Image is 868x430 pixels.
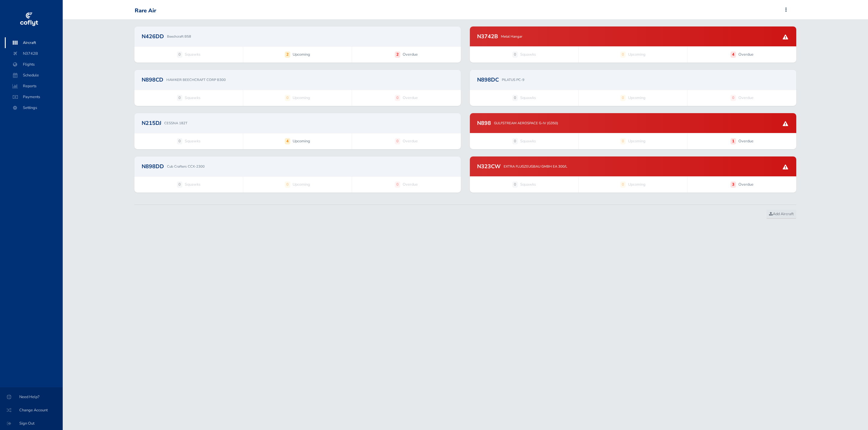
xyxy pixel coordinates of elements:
span: N3742B [11,48,57,59]
strong: 0 [395,181,400,187]
strong: 4 [285,138,290,144]
span: Upcoming [293,138,310,144]
a: N426DD Beechcraft B58 0 Squawks 2 Upcoming 2 Overdue [134,26,461,63]
strong: 0 [285,95,290,101]
strong: 0 [620,95,626,101]
strong: 4 [731,51,736,57]
a: N323CW EXTRA FLUGZEUGBAU GMBH EA 300/L 0 Squawks 0 Upcoming 3 Overdue [470,156,796,193]
span: Upcoming [293,51,310,57]
span: Upcoming [628,95,646,101]
span: Change Account [7,405,55,416]
strong: 0 [620,138,626,144]
p: HAWKER BEECHCRAFT CORP B300 [166,77,226,82]
a: N898 GULFSTREAM AEROSPACE G-IV (G350) 0 Squawks 0 Upcoming 1 Overdue [470,113,796,149]
p: CESSNA 182T [164,120,187,126]
span: Squawks [520,138,536,144]
p: Cub Crafters CCX-2300 [167,164,205,169]
strong: 0 [395,95,400,101]
span: Schedule [11,70,57,81]
span: Squawks [520,95,536,101]
p: GULFSTREAM AEROSPACE G-IV (G350) [494,120,558,126]
a: N3742B Metal Hangar 0 Squawks 0 Upcoming 4 Overdue [470,26,796,63]
strong: 0 [285,181,290,187]
span: Squawks [185,95,200,101]
strong: 3 [731,181,736,187]
strong: 0 [177,51,182,57]
strong: 0 [620,51,626,57]
h2: N898 [477,120,491,126]
div: Rare Air [135,8,156,14]
span: Overdue [403,138,418,144]
a: N898CD HAWKER BEECHCRAFT CORP B300 0 Squawks 0 Upcoming 0 Overdue [134,70,461,106]
span: Payments [11,91,57,102]
p: Metal Hangar [501,34,522,39]
img: coflyt logo [19,11,39,29]
strong: 0 [177,95,182,101]
p: Beechcraft B58 [167,34,191,39]
span: Need Help? [7,391,55,402]
strong: 1 [731,138,736,144]
p: PILATUS PC-9 [502,77,524,82]
span: Squawks [185,51,200,57]
h2: N898DC [477,77,499,82]
a: N898DD Cub Crafters CCX-2300 0 Squawks 0 Upcoming 0 Overdue [134,156,461,193]
span: Overdue [403,181,418,187]
span: Add Aircraft [769,211,794,217]
span: Squawks [185,138,200,144]
span: Overdue [738,51,753,57]
span: Upcoming [293,181,310,187]
span: Upcoming [628,181,646,187]
span: Overdue [738,95,753,101]
span: Flights [11,59,57,70]
strong: 0 [395,138,400,144]
span: Overdue [403,95,418,101]
strong: 0 [177,138,182,144]
h2: N3742B [477,34,498,39]
span: Reports [11,81,57,91]
strong: 0 [512,95,518,101]
h2: N898DD [142,164,164,169]
h2: N215DJ [142,120,161,126]
strong: 0 [731,95,736,101]
h2: N323CW [477,164,501,169]
span: Upcoming [628,51,646,57]
span: Squawks [520,51,536,57]
h2: N898CD [142,77,163,82]
strong: 0 [620,181,626,187]
strong: 0 [512,51,518,57]
strong: 2 [285,51,290,57]
strong: 2 [395,51,400,57]
span: Sign Out [7,418,55,429]
span: Overdue [738,138,753,144]
span: Upcoming [293,95,310,101]
strong: 0 [177,181,182,187]
a: N898DC PILATUS PC-9 0 Squawks 0 Upcoming 0 Overdue [470,70,796,106]
span: Aircraft [11,37,57,48]
span: Squawks [520,181,536,187]
span: Settings [11,102,57,113]
strong: 0 [512,138,518,144]
strong: 0 [512,181,518,187]
a: Add Aircraft [766,210,796,219]
h2: N426DD [142,34,164,39]
span: Upcoming [628,138,646,144]
a: N215DJ CESSNA 182T 0 Squawks 4 Upcoming 0 Overdue [134,113,461,149]
span: Squawks [185,181,200,187]
span: Overdue [738,181,753,187]
span: Overdue [403,51,418,57]
p: EXTRA FLUGZEUGBAU GMBH EA 300/L [504,164,567,169]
